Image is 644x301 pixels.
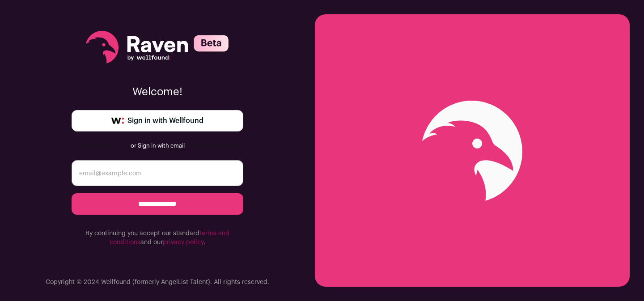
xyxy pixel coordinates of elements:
[72,160,243,186] input: email@example.com
[111,118,124,124] img: wellfound-symbol-flush-black-fb3c872781a75f747ccb3a119075da62bfe97bd399995f84a933054e44a575c4.png
[72,110,243,131] a: Sign in with Wellfound
[72,85,243,99] p: Welcome!
[129,142,186,149] div: or Sign in with email
[163,239,203,246] a: privacy policy
[46,278,269,287] p: Copyright © 2024 Wellfound (formerly AngelList Talent). All rights reserved.
[127,115,203,126] span: Sign in with Wellfound
[72,229,243,247] p: By continuing you accept our standard and our .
